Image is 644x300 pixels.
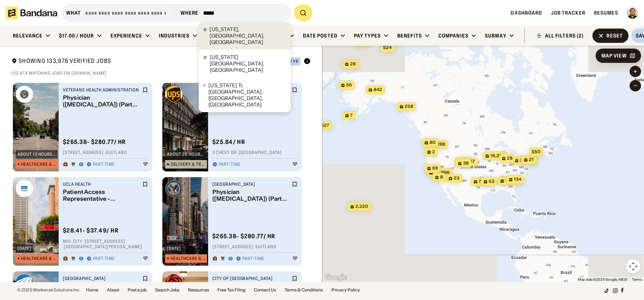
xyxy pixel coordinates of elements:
a: Terms & Conditions [285,288,323,292]
div: Healthcare & Mental Health [21,162,56,166]
div: $ 265.38 - $280.77 / hr [212,232,276,240]
img: Profile photo [627,7,638,19]
span: 2,220 [355,204,368,210]
div: grid [11,80,310,289]
img: Bandana logotype [6,6,57,19]
div: Subway [485,32,506,39]
span: 16,353 [491,153,505,159]
div: what [66,10,81,16]
div: Healthcare & Mental Health [171,256,205,261]
div: [US_STATE][GEOGRAPHIC_DATA], [GEOGRAPHIC_DATA] [210,54,286,74]
span: 2 [432,149,435,155]
div: [DATE] [167,246,181,251]
a: Contact Us [254,288,276,292]
span: 7,056 [479,179,491,185]
span: 8 [440,174,443,180]
span: 28 [350,61,356,67]
span: 38 [463,160,469,166]
button: Map camera controls [626,259,640,274]
div: UCLA Health [63,181,141,187]
span: 28 [507,155,513,161]
a: Dashboard [511,10,542,16]
div: Benefits [397,32,422,39]
span: 134 [514,176,521,182]
div: © 2025 Workwise Solutions Inc. [17,288,80,292]
img: Madison Square Garden Entertainment logo [16,274,33,291]
div: Delivery & Transportation [171,162,205,166]
div: 133,979 matching jobs on [DOMAIN_NAME] [11,70,311,76]
div: [GEOGRAPHIC_DATA] [212,181,290,187]
span: 17,267 [505,178,518,184]
span: 21 [529,157,534,163]
div: Part-time [219,162,241,167]
div: $ 28.41 - $37.49 / hr [63,227,119,234]
div: $ 25.84 / hr [212,138,245,146]
a: Privacy Policy [332,288,360,292]
span: 9,198 [434,141,445,147]
div: Date Posted [303,32,338,39]
div: Part-time [93,162,115,167]
a: Search Jobs [155,288,180,292]
span: 36,996 [434,170,449,176]
span: 36,986 [520,157,535,164]
div: [STREET_ADDRESS] · Suitland [212,244,298,250]
div: [US_STATE] Tr, [GEOGRAPHIC_DATA], [GEOGRAPHIC_DATA], [GEOGRAPHIC_DATA] [208,82,286,108]
div: Companies [438,32,468,39]
div: 3 Chevy Dr · [GEOGRAPHIC_DATA] [212,150,298,156]
span: 23 [454,175,459,181]
a: Resources [188,288,209,292]
div: Part-time [93,256,115,262]
div: [GEOGRAPHIC_DATA] Entertainment [63,276,141,287]
div: / yr [290,59,299,64]
a: Open this area in Google Maps (opens a new window) [324,273,348,282]
span: $24 [383,45,392,50]
div: Pay Types [354,32,381,39]
img: UCLA Health logo [16,180,33,197]
span: 842 [374,87,382,93]
div: ALL FILTERS (2) [545,33,584,38]
img: WEST LOS ANGELES VA MEDICAL CENTER logo [165,180,182,197]
div: Reset [607,33,623,38]
div: Physician ([MEDICAL_DATA]) (Part Time) [212,189,290,202]
span: $27 [321,122,329,128]
img: Veterans Health Administration logo [16,86,33,103]
img: United Parcel Service logo [165,86,182,103]
div: Part-time [242,256,264,262]
span: 258 [405,104,413,110]
div: about 20 hours ago [167,152,205,156]
div: Veterans Health Administration [63,87,141,93]
div: Where [181,10,199,16]
div: about 13 hours ago [18,152,56,156]
a: Free Tax Filing [218,288,246,292]
span: 6,207 [462,159,475,165]
div: Industries [159,32,190,39]
a: Job Tracker [551,10,585,16]
img: City of Pasadena logo [165,274,182,291]
a: Home [86,288,98,292]
img: Google [324,273,348,282]
span: 7 [350,112,353,119]
div: Mid-City · [STREET_ADDRESS] · [GEOGRAPHIC_DATA][PERSON_NAME] [63,239,148,250]
div: Relevance [13,32,43,39]
span: $50 [532,149,541,154]
div: $ 265.38 - $280.77 / hr [63,138,126,146]
span: 53 [489,179,495,185]
div: Showing 133,978 Verified Jobs [11,57,233,66]
div: Experience [110,32,142,39]
span: 69 [432,165,438,171]
div: Healthcare & Mental Health [21,256,56,261]
span: 56 [346,82,352,88]
a: Resumes [594,10,618,16]
a: Post a job [128,288,147,292]
div: [US_STATE], [GEOGRAPHIC_DATA], [GEOGRAPHIC_DATA] [210,26,286,46]
div: Physician ([MEDICAL_DATA]) (Part Time) [63,94,141,108]
span: Map data ©2025 Google, INEGI [578,277,628,281]
span: 80 [429,140,436,146]
div: City of [GEOGRAPHIC_DATA] [212,276,290,281]
div: [STREET_ADDRESS] · Suitland [63,150,148,156]
a: About [107,288,119,292]
div: Patient Access Representative - [GEOGRAPHIC_DATA][PERSON_NAME] (Part-Time) [63,189,141,202]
